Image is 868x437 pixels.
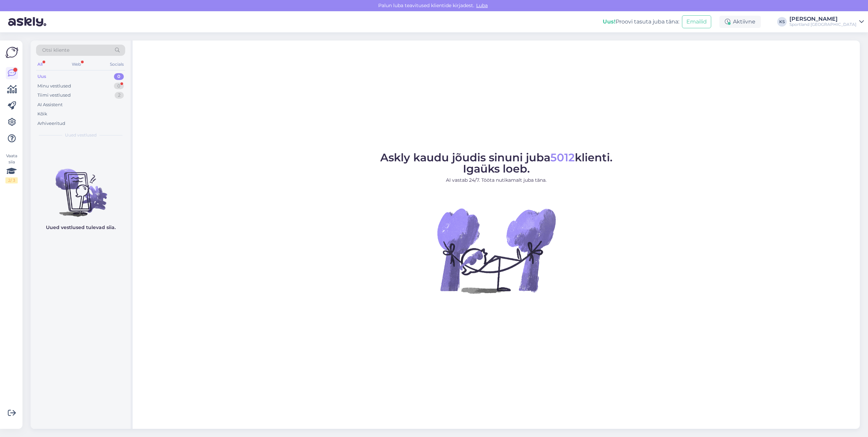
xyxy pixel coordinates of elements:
[37,92,71,99] div: Tiimi vestlused
[603,18,616,25] b: Uus!
[789,22,856,27] div: Sportland [GEOGRAPHIC_DATA]
[37,111,47,117] div: Kõik
[603,18,679,26] div: Proovi tasuta juba täna:
[682,15,711,28] button: Emailid
[789,16,856,22] div: [PERSON_NAME]
[777,17,787,27] div: KS
[550,151,575,164] span: 5012
[65,132,97,138] span: Uued vestlused
[114,73,124,80] div: 0
[5,153,18,183] div: Vaata siia
[5,177,18,183] div: 2 / 3
[435,189,557,312] img: No Chat active
[70,60,82,69] div: Web
[108,60,125,69] div: Socials
[719,16,761,28] div: Aktiivne
[5,46,18,59] img: Askly Logo
[36,60,44,69] div: All
[42,47,69,54] span: Otsi kliente
[37,101,63,108] div: AI Assistent
[114,83,124,90] div: 0
[37,120,65,127] div: Arhiveeritud
[37,73,46,80] div: Uus
[474,2,490,9] span: Luba
[46,224,116,231] p: Uued vestlused tulevad siia.
[789,16,864,27] a: [PERSON_NAME]Sportland [GEOGRAPHIC_DATA]
[31,157,131,218] img: No chats
[380,177,613,184] p: AI vastab 24/7. Tööta nutikamalt juba täna.
[380,151,613,175] span: Askly kaudu jõudis sinuni juba klienti. Igaüks loeb.
[115,92,124,99] div: 2
[37,83,71,90] div: Minu vestlused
